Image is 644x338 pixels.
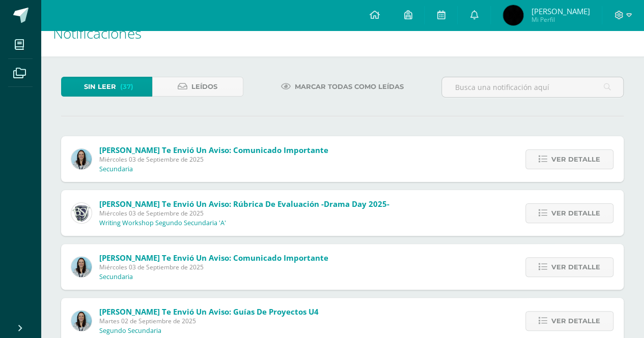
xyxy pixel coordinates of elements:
span: Marcar todas como leídas [295,77,404,96]
span: Ver detalle [551,312,600,330]
span: [PERSON_NAME] te envió un aviso: Rúbrica de Evaluación -Drama Day 2025- [99,199,389,209]
span: Martes 02 de Septiembre de 2025 [99,317,319,325]
span: Miércoles 03 de Septiembre de 2025 [99,263,328,271]
img: aed16db0a88ebd6752f21681ad1200a1.png [71,311,92,331]
span: Miércoles 03 de Septiembre de 2025 [99,155,328,164]
span: [PERSON_NAME] te envió un aviso: Comunicado importante [99,253,328,263]
span: Ver detalle [551,150,600,169]
span: Mi Perfil [531,15,590,24]
a: Sin leer(37) [61,77,152,97]
span: Leídos [191,77,217,96]
span: [PERSON_NAME] te envió un aviso: Comunicado importante [99,145,328,155]
span: (37) [120,77,133,96]
input: Busca una notificación aquí [442,77,623,97]
p: Segundo Secundaria [99,327,161,335]
span: Notificaciones [53,23,142,43]
p: Secundaria [99,273,133,281]
img: 9106a5c91861ec016a9424da0e44e32e.png [503,5,523,25]
span: [PERSON_NAME] [531,6,590,16]
a: Marcar todas como leídas [268,77,416,97]
span: [PERSON_NAME] te envió un aviso: Guías de Proyectos U4 [99,306,319,317]
span: Ver detalle [551,204,600,223]
p: Secundaria [99,165,133,173]
img: aed16db0a88ebd6752f21681ad1200a1.png [71,257,92,277]
span: Miércoles 03 de Septiembre de 2025 [99,209,389,218]
span: Sin leer [84,77,116,96]
img: aed16db0a88ebd6752f21681ad1200a1.png [71,149,92,169]
a: Leídos [152,77,243,97]
img: 16c3d0cd5e8cae4aecb86a0a5c6f5782.png [71,203,92,223]
p: Writing Workshop Segundo Secundaria 'A' [99,219,226,227]
span: Ver detalle [551,258,600,276]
